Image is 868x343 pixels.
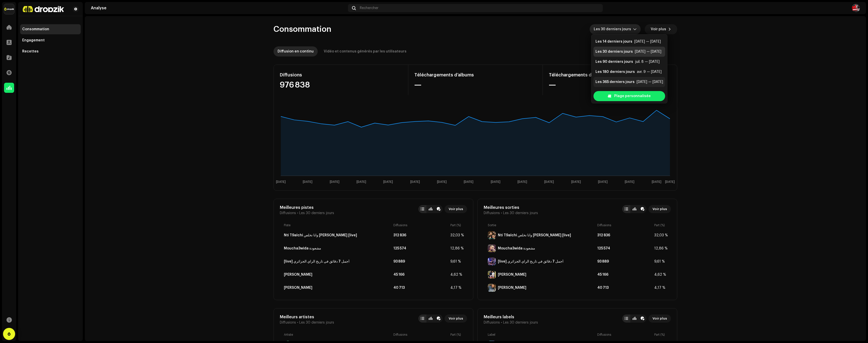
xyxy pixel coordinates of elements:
span: Les 30 derniers jours [503,321,538,325]
div: 93 889 [393,260,448,264]
div: 976 838 [280,81,402,89]
div: Part (%) [654,333,667,337]
span: Les 30 derniers jours [299,211,334,215]
li: Les 90 derniers jours [593,57,665,67]
text: [DATE] [665,180,675,184]
li: Les 14 derniers jours [593,37,665,47]
span: Les 30 derniers jours [503,211,538,215]
text: [DATE] [410,180,420,184]
text: [DATE] [518,180,527,184]
div: Sortie [488,223,595,227]
div: Diffusions [393,333,448,337]
div: Artiste [284,333,391,337]
div: 4,62 % [450,273,463,277]
img: FC02EE61-8698-4465-B003-BE426511F372 [488,271,496,279]
div: Consommation [22,27,49,31]
button: Voir plus [445,315,467,323]
div: أجمل 7 دقائق في تاريخ الراي الجزائري [live] [284,260,349,264]
span: Voir plus [449,313,463,324]
text: [DATE] [652,180,661,184]
div: Téléchargements d’albums [414,71,537,79]
button: Voir plus [445,205,467,213]
img: 20E0A31B-BA3D-4480-A356-C85146AD7D39 [488,284,496,292]
div: 32,03 % [450,233,463,237]
div: 93 889 [597,260,652,264]
div: — [414,81,537,89]
img: A79851DA-E5C1-4F2F-BDA1-E5DDE328E993 [488,258,496,266]
div: Open Intercom Messenger [3,328,15,340]
button: Voir plus [648,205,671,213]
div: Meilleures pistes [280,205,334,210]
img: 6b198820-6d9f-4d8e-bd7e-78ab9e57ca24 [4,4,14,14]
img: F6081EFC-F59B-4264-B1F4-E20EB0CB2609 [488,244,496,252]
div: 12,86 % [654,246,667,250]
div: Analyse [91,6,346,10]
div: dropdown trigger [633,24,637,34]
text: [DATE] [625,180,634,184]
div: Label [488,333,595,337]
div: [DATE] — [DATE] [634,39,661,44]
div: Diffusions [597,223,652,227]
div: avr. 9 — [DATE] [637,69,662,74]
div: Les 14 derniers jours [595,39,632,44]
li: Les 30 derniers jours [593,47,665,57]
div: مشعودة Moucha3wida [284,246,321,250]
span: Voir plus [653,313,667,324]
div: 32,03 % [654,233,667,237]
div: 45 166 [597,273,652,277]
div: 12,86 % [450,246,463,250]
div: 312 836 [597,233,652,237]
div: Akliya Karé [498,286,526,290]
img: 485AE247-4815-4833-85A4-D7568DE73F13 [488,231,496,239]
text: [DATE] [464,180,473,184]
div: Vidéo et contenus générés par les utilisateurs [324,46,406,56]
div: مشعودة Moucha3wida [498,246,535,250]
div: Meilleurs artistes [280,315,334,320]
img: 29bc6a95-18fc-4b1b-8b82-130cdfc00571 [22,6,65,12]
text: [DATE] [276,180,286,184]
span: Les 30 derniers jours [299,321,334,325]
div: — [549,81,671,89]
text: [DATE] [330,180,339,184]
div: 40 713 [393,286,448,290]
text: [DATE] [598,180,608,184]
div: Diffusion en continu [278,46,314,56]
span: Voir plus [449,204,463,214]
text: [DATE] [491,180,500,184]
div: ديما يصرالي [284,273,312,277]
div: 125 574 [393,246,448,250]
span: • [297,211,298,215]
span: • [297,321,298,325]
span: Consommation [274,24,331,34]
div: Nti T9alchi وانا نخلص كلشي [live] [498,233,571,237]
div: 40 713 [597,286,652,290]
div: 4,62 % [654,273,667,277]
div: Engagement [22,38,45,42]
div: Piste [284,223,391,227]
text: [DATE] [357,180,366,184]
span: Plage personnalisée [614,91,651,101]
div: Meilleures sorties [484,205,538,210]
text: [DATE] [303,180,312,184]
div: Akliya Karé [284,286,312,290]
div: 9,61 % [450,260,463,264]
span: Voir plus [651,24,666,34]
button: Voir plus [645,24,677,34]
div: Diffusions [280,71,402,79]
div: 125 574 [597,246,652,250]
div: Les 180 derniers jours [595,69,635,74]
div: [DATE] — [DATE] [635,49,661,54]
div: Diffusions [393,223,448,227]
button: Voir plus [648,315,671,323]
div: Les 90 derniers jours [595,59,633,64]
span: Rechercher [360,6,378,10]
div: Recettes [22,49,39,53]
div: juil. 8 — [DATE] [635,59,660,64]
span: • [501,211,502,215]
re-m-nav-item: Engagement [20,35,81,45]
div: Les 30 derniers jours [595,49,633,54]
text: [DATE] [544,180,554,184]
div: Téléchargements de titres [549,71,671,79]
div: [DATE] — [DATE] [637,79,663,84]
div: Meilleurs labels [484,315,538,320]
